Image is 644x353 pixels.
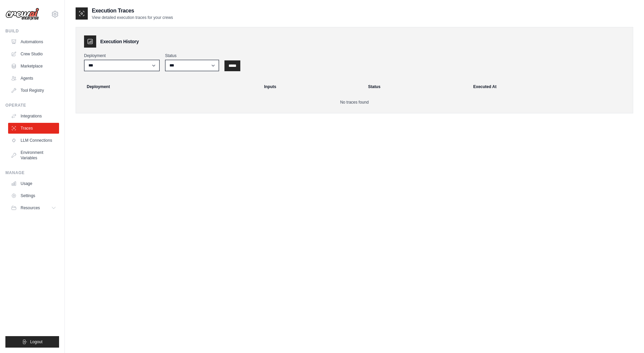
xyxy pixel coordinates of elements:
a: Usage [8,178,59,189]
img: Logo [5,8,39,21]
div: Manage [5,170,59,175]
h2: Execution Traces [92,7,173,15]
span: Resources [21,205,40,211]
a: Marketplace [8,61,59,72]
th: Executed At [469,79,630,94]
th: Deployment [79,79,260,94]
p: No traces found [84,100,625,105]
th: Status [364,79,469,94]
a: Settings [8,190,59,201]
div: Build [5,28,59,34]
a: Automations [8,36,59,47]
a: Agents [8,73,59,84]
span: Logout [30,339,43,345]
h3: Execution History [100,38,139,45]
a: Tool Registry [8,85,59,96]
th: Inputs [260,79,364,94]
p: View detailed execution traces for your crews [92,15,173,20]
label: Status [165,53,219,58]
a: Integrations [8,111,59,121]
a: LLM Connections [8,135,59,146]
button: Resources [8,202,59,213]
div: Operate [5,103,59,108]
a: Crew Studio [8,49,59,59]
a: Traces [8,123,59,134]
a: Environment Variables [8,147,59,163]
label: Deployment [84,53,160,58]
button: Logout [5,336,59,348]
